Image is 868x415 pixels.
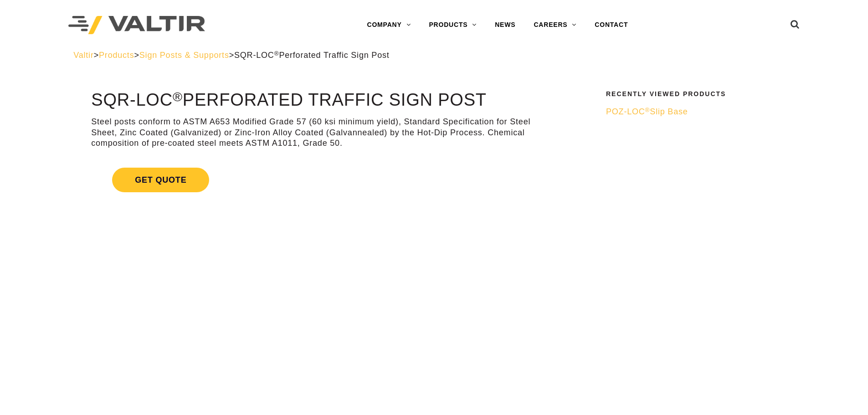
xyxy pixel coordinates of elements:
[606,107,795,117] a: POZ-LOC®Slip Base
[234,51,390,60] span: SQR-LOC Perforated Traffic Sign Post
[645,107,650,113] sup: ®
[486,16,524,34] a: NEWS
[420,16,486,34] a: PRODUCTS
[606,107,688,116] span: POZ-LOC Slip Base
[112,168,209,192] span: Get Quote
[586,16,637,34] a: CONTACT
[91,91,556,110] h1: SQR-LOC Perforated Traffic Sign Post
[358,16,420,34] a: COMPANY
[139,51,229,60] a: Sign Posts & Supports
[173,89,183,104] sup: ®
[274,50,279,57] sup: ®
[68,16,205,35] img: Valtir
[606,91,795,97] h2: Recently Viewed Products
[99,51,134,60] a: Products
[524,16,586,34] a: CAREERS
[73,50,795,61] div: > > >
[91,157,556,203] a: Get Quote
[91,117,556,149] p: Steel posts conform to ASTM A653 Modified Grade 57 (60 ksi minimum yield), Standard Specification...
[73,51,93,60] a: Valtir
